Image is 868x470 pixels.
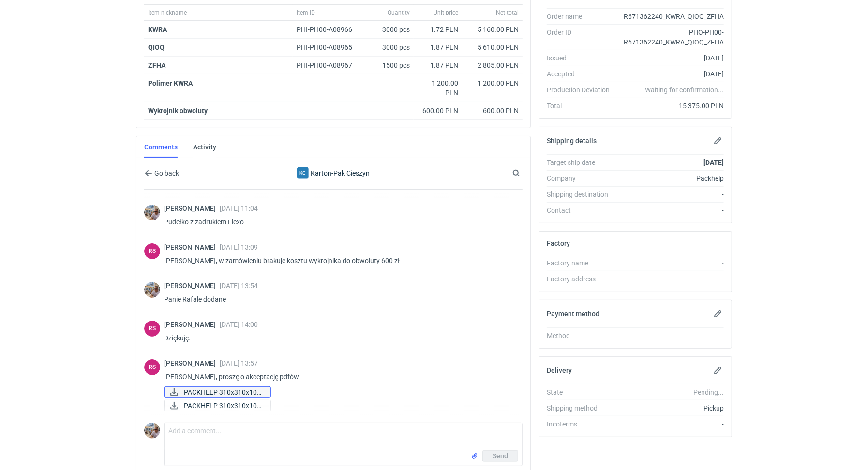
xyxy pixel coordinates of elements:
[297,9,315,16] span: Item ID
[617,53,724,63] div: [DATE]
[144,136,178,158] a: Comments
[144,321,160,337] div: Rafał Stani
[712,365,724,376] button: Edit delivery details
[164,321,220,328] span: [PERSON_NAME]
[703,159,724,166] strong: [DATE]
[547,403,617,413] div: Shipping method
[466,60,519,70] div: 2 805.00 PLN
[144,423,160,439] div: Michał Palasek
[297,167,309,179] div: Karton-Pak Cieszyn
[297,43,361,52] div: PHI-PH00-A08965
[493,453,508,459] span: Send
[164,386,271,398] a: PACKHELP 310x310x100...
[144,167,180,179] button: Go back
[254,167,413,179] div: Karton-Pak Cieszyn
[164,371,515,382] p: [PERSON_NAME], proszę o akceptację pdfów
[193,136,216,158] a: Activity
[712,135,724,147] button: Edit shipping details
[547,101,617,111] div: Total
[617,274,724,284] div: -
[388,9,410,16] span: Quantity
[164,332,515,344] p: Dziękuję.
[418,43,458,52] div: 1.87 PLN
[184,387,263,397] span: PACKHELP 310x310x100...
[482,450,518,462] button: Send
[547,28,617,47] div: Order ID
[617,331,724,340] div: -
[164,282,220,290] span: [PERSON_NAME]
[164,255,515,266] p: [PERSON_NAME], w zamówieniu brakuje kosztu wykrojnika do obwoluty 600 zł
[547,158,617,167] div: Target ship date
[617,69,724,79] div: [DATE]
[645,85,724,95] em: Waiting for confirmation...
[144,243,160,259] div: Rafał Stani
[547,258,617,268] div: Factory name
[220,205,258,212] span: [DATE] 11:04
[434,9,458,16] span: Unit price
[617,101,724,111] div: 15 375.00 PLN
[418,106,458,116] div: 600.00 PLN
[297,60,361,70] div: PHI-PH00-A08967
[617,28,724,47] div: PHO-PH00-R671362240_KWRA_QIOQ_ZFHA
[418,78,458,98] div: 1 200.00 PLN
[220,282,258,290] span: [DATE] 13:54
[466,106,519,116] div: 600.00 PLN
[164,400,261,411] div: PACKHELP 310x310x100_maszyna BOBST RW.pdf
[547,419,617,429] div: Incoterms
[547,85,617,95] div: Production Deviation
[164,386,261,398] div: PACKHELP 310x310x100_maszyna BOBST AW.pdf
[220,321,258,328] span: [DATE] 14:00
[418,25,458,34] div: 1.72 PLN
[144,321,160,337] figcaption: RS
[152,170,179,176] span: Go back
[547,53,617,63] div: Issued
[164,359,220,367] span: [PERSON_NAME]
[297,167,309,179] figcaption: KC
[164,205,220,212] span: [PERSON_NAME]
[297,25,361,34] div: PHI-PH00-A08966
[466,25,519,34] div: 5 160.00 PLN
[547,206,617,215] div: Contact
[547,174,617,183] div: Company
[418,60,458,70] div: 1.87 PLN
[164,294,515,305] p: Panie Rafale dodane
[184,400,263,411] span: PACKHELP 310x310x100...
[148,61,165,69] a: ZFHA
[144,282,160,298] img: Michał Palasek
[148,26,167,33] strong: KWRA
[510,167,541,179] input: Search
[617,12,724,21] div: R671362240_KWRA_QIOQ_ZFHA
[617,403,724,413] div: Pickup
[466,43,519,52] div: 5 610.00 PLN
[547,137,597,145] h2: Shipping details
[693,388,724,396] em: Pending...
[148,79,193,87] strong: Polimer KWRA
[617,190,724,199] div: -
[220,243,258,251] span: [DATE] 13:09
[617,174,724,183] div: Packhelp
[547,310,599,318] h2: Payment method
[164,400,271,411] a: PACKHELP 310x310x100...
[547,12,617,21] div: Order name
[617,258,724,268] div: -
[365,57,414,74] div: 1500 pcs
[144,243,160,259] figcaption: RS
[220,359,258,367] span: [DATE] 13:57
[144,359,160,375] figcaption: RS
[365,39,414,57] div: 3000 pcs
[617,419,724,429] div: -
[547,387,617,397] div: State
[148,44,165,51] a: QIOQ
[148,9,187,16] span: Item nickname
[547,239,570,247] h2: Factory
[365,21,414,39] div: 3000 pcs
[547,274,617,284] div: Factory address
[144,205,160,220] img: Michał Palasek
[144,359,160,375] div: Rafał Stani
[466,78,519,88] div: 1 200.00 PLN
[164,243,220,251] span: [PERSON_NAME]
